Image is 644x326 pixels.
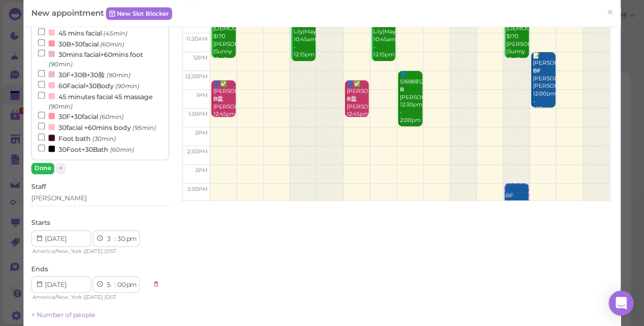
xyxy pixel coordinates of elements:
[106,71,130,79] small: (90min)
[195,129,208,136] span: 2pm
[38,134,45,140] input: Foot bath (30min)
[110,146,134,153] small: (60min)
[213,95,223,102] b: B盐
[32,294,82,300] span: America/New_York
[533,67,541,74] b: BF
[31,264,48,274] label: Ends
[373,5,396,59] div: 👤😋 (2) [PERSON_NAME] Lily|May 10:45am - 12:15pm
[31,218,50,227] label: Starts
[31,311,95,319] a: + Number of people
[48,103,72,110] small: (90min)
[400,86,404,93] b: B
[185,73,208,80] span: 12:30pm
[193,54,208,61] span: 12pm
[38,28,45,35] input: 45 mins facial (45min)
[346,80,369,134] div: 👤✅ [PERSON_NAME] [PERSON_NAME]|Sunny 12:45pm - 1:45pm
[38,123,45,129] input: 30facial +60mins body (95min)
[31,194,87,203] div: [PERSON_NAME]
[38,27,127,38] label: 45 mins facial
[31,182,46,191] label: Staff
[31,293,148,302] div: | |
[31,247,148,256] div: | |
[186,35,208,42] span: 11:30am
[606,5,613,20] span: ×
[32,248,82,255] span: America/New_York
[399,71,422,125] div: 👤5169881264 [PERSON_NAME] 12:30pm - 2:00pm
[59,164,63,172] span: ×
[38,70,45,77] input: 30F+30B+30脸 (90min)
[38,80,139,91] label: 60Facial+30Body
[196,92,208,99] span: 1pm
[106,7,172,20] a: New Slot Blocker
[293,5,315,59] div: 👤😋 (2) [PERSON_NAME] Lily|May 10:45am - 12:15pm
[48,61,72,68] small: (90min)
[100,41,124,48] small: (60min)
[532,52,555,114] div: 📝 [PERSON_NAME] [PERSON_NAME] [PERSON_NAME] 12:00pm - 1:30pm
[38,122,156,132] label: 30facial +60mins body
[38,39,45,46] input: 30B+30facial (60min)
[38,111,124,122] label: 30F+30facial
[38,91,162,111] label: 45 minutes facial 45 massage
[38,81,45,88] input: 60Facial+30Body (90min)
[56,163,66,174] button: ×
[38,38,124,49] label: 30B+30facial
[505,184,528,230] div: BF [PERSON_NAME] 3:30pm - 5:00pm
[132,124,156,131] small: (95min)
[85,294,103,300] span: [DATE]
[92,135,116,142] small: (30min)
[188,111,208,117] span: 1:30pm
[106,248,116,255] span: DST
[347,95,357,102] b: B盐
[103,30,127,37] small: (45min)
[31,163,54,174] button: Done
[38,132,116,143] label: Foot bath
[213,80,236,134] div: 👤✅ [PERSON_NAME] [PERSON_NAME]|Sunny 12:45pm - 1:45pm
[100,113,124,120] small: (60min)
[38,49,162,69] label: 30mins facial+60mins foot
[187,148,208,155] span: 2:30pm
[38,144,45,151] input: 30Foot+30Bath (60min)
[38,112,45,118] input: 30F+30facial (60min)
[506,2,529,79] div: 📝 👤😋 Rose [DEMOGRAPHIC_DATA] $170 [PERSON_NAME] |Sunny 10:40am - 12:10pm
[31,8,106,18] span: New appointment
[609,291,634,316] div: Open Intercom Messenger
[187,186,208,192] span: 3:30pm
[38,92,45,99] input: 45 minutes facial 45 massage (90min)
[38,143,134,154] label: 30Foot+30Bath
[213,2,236,79] div: 📝 👤😋 Rose [DEMOGRAPHIC_DATA] $170 [PERSON_NAME] |Sunny 10:40am - 12:10pm
[85,248,103,255] span: [DATE]
[106,294,116,300] span: DST
[195,167,208,174] span: 3pm
[38,50,45,56] input: 30mins facial+60mins foot (90min)
[38,69,130,80] label: 30F+30B+30脸
[115,82,139,90] small: (90min)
